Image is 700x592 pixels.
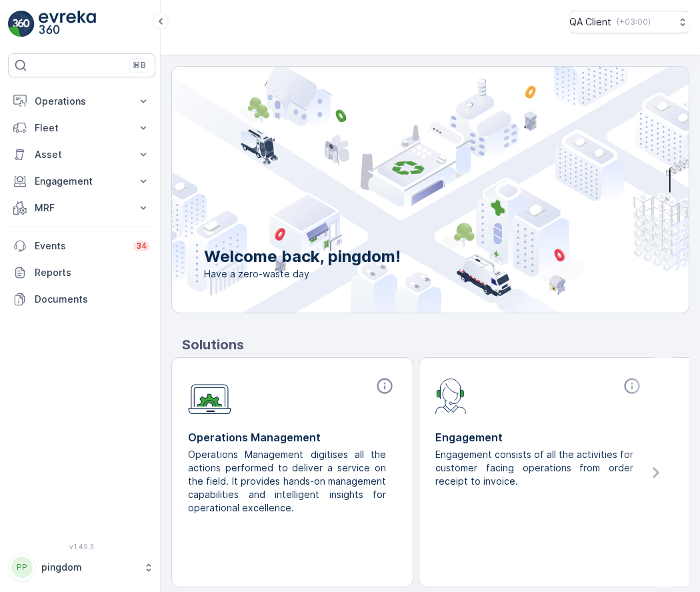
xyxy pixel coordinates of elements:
[569,15,611,29] p: QA Client
[8,195,155,221] button: MRF
[112,67,689,313] img: city illustration
[617,17,651,27] p: ( +03:00 )
[35,148,129,161] p: Asset
[35,201,129,215] p: MRF
[8,88,155,115] button: Operations
[35,121,129,135] p: Fleet
[204,267,401,281] span: Have a zero-waste day
[8,11,35,37] img: logo
[435,448,633,488] p: Engagement consists of all the activities for customer facing operations from order receipt to in...
[8,543,155,551] span: v 1.49.3
[8,168,155,195] button: Engagement
[8,233,155,259] a: Events34
[8,259,155,286] a: Reports
[188,448,386,515] p: Operations Management digitises all the actions performed to deliver a service on the field. It p...
[35,239,125,253] p: Events
[8,286,155,313] a: Documents
[35,95,129,108] p: Operations
[204,246,401,267] p: Welcome back, pingdom!
[188,377,231,415] img: module-icon
[8,115,155,141] button: Fleet
[569,11,689,33] button: QA Client(+03:00)
[8,553,155,581] button: PPpingdom
[188,429,397,445] p: Operations Management
[8,141,155,168] button: Asset
[35,266,150,279] p: Reports
[39,11,96,37] img: logo_light-DOdMpM7g.png
[435,429,644,445] p: Engagement
[11,557,33,578] div: PP
[182,335,689,355] p: Solutions
[35,293,150,306] p: Documents
[133,60,146,71] p: ⌘B
[136,241,147,251] p: 34
[41,561,137,574] p: pingdom
[435,377,467,414] img: module-icon
[35,175,129,188] p: Engagement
